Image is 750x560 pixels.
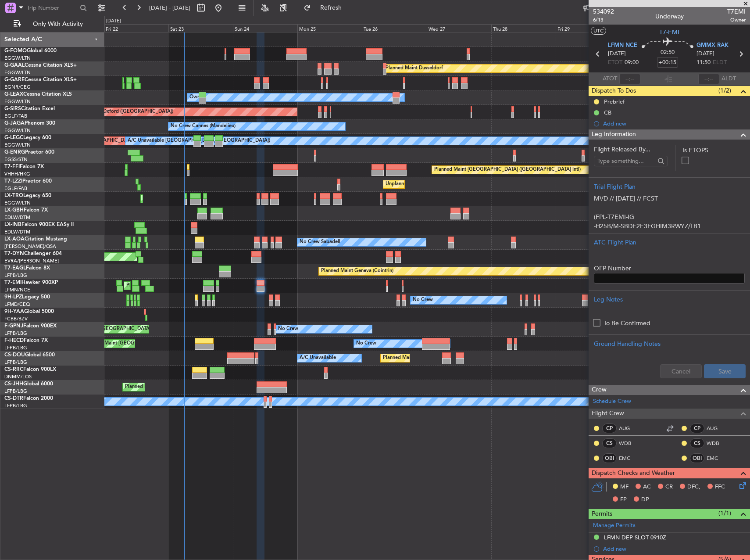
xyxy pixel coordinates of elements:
a: F-HECDFalcon 7X [4,338,48,343]
a: AUG [619,424,639,432]
a: EGGW/LTN [4,142,31,148]
a: EMC [619,454,639,462]
a: CS-JHHGlobal 6000 [4,381,53,387]
span: G-FOMO [4,48,27,54]
span: [DATE] [608,50,626,58]
div: Planned Maint Geneva (Cointrin) [321,265,393,278]
a: T7-LZZIPraetor 600 [4,179,52,184]
a: EDLW/DTM [4,229,30,235]
a: [PERSON_NAME]/QSA [4,243,56,250]
span: CS-DTR [4,396,23,401]
a: G-SIRSCitation Excel [4,106,55,111]
div: CP [690,424,704,433]
span: Owner [727,16,746,24]
div: Leg Notes [594,295,745,304]
a: LFPB/LBG [4,388,27,395]
span: G-GARE [4,77,25,83]
div: Owner [189,91,204,104]
span: G-LEGC [4,135,23,140]
a: EGLF/FAB [4,113,27,119]
span: F-GPNJ [4,323,23,329]
div: CP [602,424,617,433]
span: FFC [715,483,725,492]
span: CS-RRC [4,367,23,372]
a: LX-TROLegacy 650 [4,193,51,198]
a: EGGW/LTN [4,127,31,134]
label: OFP Number [594,264,745,273]
span: LX-INB [4,222,21,227]
span: Permits [592,509,612,519]
span: T7-EAGL [4,266,26,271]
a: LFMD/CEQ [4,301,30,308]
span: FP [620,495,627,504]
div: CB [604,109,611,116]
span: CR [665,483,673,492]
a: LX-INBFalcon 900EX EASy II [4,222,74,227]
a: EGGW/LTN [4,55,31,61]
a: G-LEAXCessna Citation XLS [4,92,72,97]
span: F-HECD [4,338,24,343]
label: Is ETOPS [682,146,745,155]
div: [DATE] [106,18,121,25]
div: No Crew [356,337,376,350]
a: EGLF/FAB [4,185,27,192]
input: Type something... [597,154,655,168]
label: To Be Confirmed [604,319,650,328]
a: WDB [707,439,726,447]
a: G-LEGCLegacy 600 [4,135,51,140]
span: LX-AOA [4,237,25,242]
div: Ground Handling Notes [594,339,745,348]
span: 02:50 [661,48,675,57]
span: Flight Crew [592,409,624,419]
span: T7-LZZI [4,179,22,184]
div: A/C Unavailable [GEOGRAPHIC_DATA] ([GEOGRAPHIC_DATA]) [128,134,270,147]
span: ELDT [713,58,727,67]
span: [DATE] - [DATE] [149,4,190,12]
div: No Crew Cannes (Mandelieu) [171,120,236,133]
span: G-SIRS [4,106,21,111]
a: CS-DTRFalcon 2000 [4,396,53,401]
a: T7-DYNChallenger 604 [4,251,62,256]
div: Add new [603,545,746,553]
span: LX-TRO [4,193,23,198]
div: Add new [603,120,746,127]
span: Crew [592,385,607,395]
a: FCBB/BZV [4,316,28,322]
a: G-ENRGPraetor 600 [4,150,54,155]
a: EVRA/[PERSON_NAME] [4,258,59,264]
a: EGGW/LTN [4,98,31,105]
span: LFMN NCE [608,41,637,50]
input: Trip Number [27,1,77,14]
div: Unplanned Maint [GEOGRAPHIC_DATA] ([GEOGRAPHIC_DATA]) [386,178,530,191]
a: Manage Permits [593,521,636,530]
div: Thu 28 [491,24,556,32]
span: Dispatch Checks and Weather [592,468,675,478]
div: Unplanned Maint Oxford ([GEOGRAPHIC_DATA]) [63,105,173,118]
a: G-JAGAPhenom 300 [4,121,55,126]
a: LFPB/LBG [4,330,27,337]
a: 9H-YAAGlobal 5000 [4,309,54,314]
button: UTC [591,27,606,35]
a: LFPB/LBG [4,359,27,366]
a: Schedule Crew [593,397,631,406]
span: Leg Information [592,129,636,140]
span: 534092 [593,7,614,16]
div: No Crew [278,323,298,336]
a: VHHH/HKG [4,171,30,177]
div: Mon 25 [297,24,362,32]
span: Flight Released By... [594,145,668,154]
input: --:-- [619,74,640,84]
span: DP [641,495,649,504]
a: G-FOMOGlobal 6000 [4,48,57,54]
a: F-GPNJFalcon 900EX [4,323,57,329]
a: EMC [707,454,726,462]
div: LFMN DEP SLOT 0910Z [604,534,666,541]
div: OBI [690,453,704,463]
span: 9H-YAA [4,309,24,314]
a: EGSS/STN [4,156,28,163]
span: (1/2) [718,86,731,95]
span: ALDT [721,75,736,83]
a: EDLW/DTM [4,214,30,221]
a: T7-EAGLFalcon 8X [4,266,50,271]
a: EGNR/CEG [4,84,31,90]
